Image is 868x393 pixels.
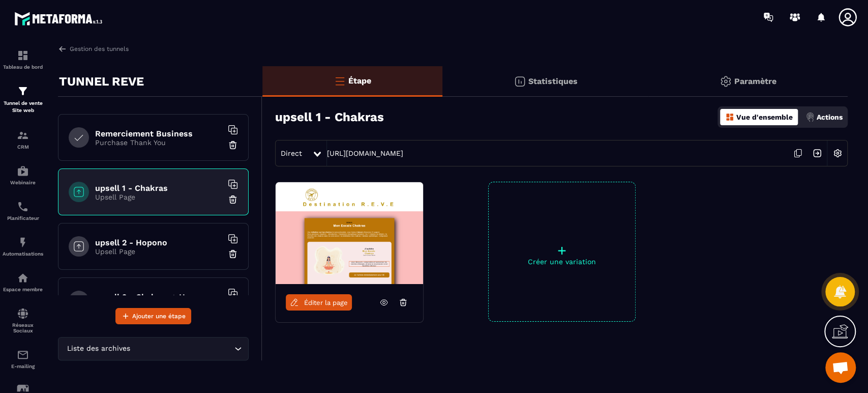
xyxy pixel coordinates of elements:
img: setting-gr.5f69749f.svg [720,75,732,88]
a: social-networksocial-networkRéseaux Sociaux [3,300,43,341]
a: automationsautomationsAutomatisations [3,229,43,264]
img: formation [17,129,29,142]
p: Webinaire [3,180,43,185]
img: email [17,349,29,361]
img: setting-w.858f3a88.svg [828,144,847,163]
a: Éditer la page [286,294,352,311]
input: Search for option [132,343,232,354]
p: Statistiques [528,76,578,86]
p: Étape [348,76,371,86]
p: Upsell Page [95,247,222,256]
a: [URL][DOMAIN_NAME] [327,149,403,157]
img: automations [17,236,29,248]
h6: upsell 3 - Chakras + Hopono [95,292,222,302]
h6: upsell 2 - Hopono [95,238,222,247]
img: logo [14,9,106,28]
img: social-network [17,307,29,320]
div: Ouvrir le chat [825,352,856,383]
p: CRM [3,144,43,150]
img: dashboard-orange.40269519.svg [725,113,734,122]
img: image [276,182,423,284]
p: + [489,243,635,258]
p: Tableau de bord [3,64,43,70]
p: Créer une variation [489,258,635,266]
p: Purchase Thank You [95,138,222,147]
img: stats.20deebd0.svg [514,75,526,88]
span: Direct [281,149,302,157]
p: Upsell Page [95,193,222,201]
img: arrow [58,44,67,53]
a: formationformationCRM [3,122,43,157]
a: emailemailE-mailing [3,341,43,377]
p: Réseaux Sociaux [3,322,43,333]
span: Ajouter une étape [132,311,186,321]
a: Gestion des tunnels [58,44,129,53]
a: schedulerschedulerPlanificateur [3,193,43,229]
p: Espace membre [3,287,43,292]
img: arrow-next.bcc2205e.svg [807,144,827,163]
p: Actions [817,113,843,121]
button: Ajouter une étape [115,308,191,324]
span: Liste des archives [65,343,132,354]
a: formationformationTunnel de vente Site web [3,77,43,122]
p: Tunnel de vente Site web [3,100,43,114]
p: TUNNEL REVE [59,71,144,92]
img: trash [228,140,238,150]
h6: Remerciement Business [95,129,222,138]
p: Paramètre [734,76,776,86]
img: automations [17,272,29,284]
img: scheduler [17,201,29,213]
a: automationsautomationsEspace membre [3,264,43,300]
span: Éditer la page [304,299,348,306]
p: Planificateur [3,215,43,221]
p: E-mailing [3,363,43,369]
a: automationsautomationsWebinaire [3,157,43,193]
h3: upsell 1 - Chakras [275,110,384,124]
img: trash [228,249,238,259]
h6: upsell 1 - Chakras [95,183,222,193]
img: formation [17,49,29,62]
img: trash [228,194,238,205]
img: formation [17,85,29,97]
p: Automatisations [3,251,43,257]
img: actions.d6e523a2.png [805,113,815,122]
img: automations [17,165,29,177]
img: bars-o.4a397970.svg [334,75,346,87]
p: Vue d'ensemble [736,113,793,121]
a: formationformationTableau de bord [3,42,43,77]
div: Search for option [58,337,249,360]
